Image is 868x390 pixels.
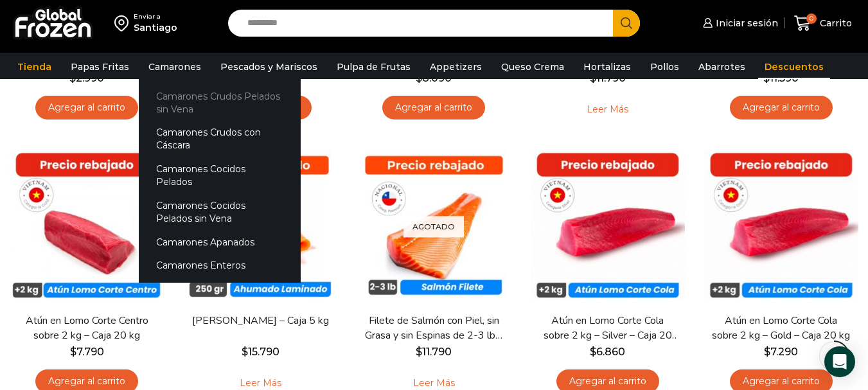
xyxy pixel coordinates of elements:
span: $ [416,72,422,84]
bdi: 11.590 [763,72,799,84]
span: $ [590,346,596,358]
bdi: 15.790 [242,346,279,358]
a: Atún en Lomo Corte Centro sobre 2 kg – Caja 20 kg [17,314,156,343]
button: Search button [613,10,640,37]
span: $ [590,72,596,84]
a: Queso Crema [495,55,571,79]
div: Santiago [134,21,177,34]
bdi: 11.790 [590,72,626,84]
a: Hortalizas [577,55,637,79]
a: Agregar al carrito: “Atún en Medallón de 180 a 220 g- Caja 5 kg” [382,96,485,120]
a: Filete de Salmón con Piel, sin Grasa y sin Espinas de 2-3 lb – Premium – Caja 10 kg [364,314,503,343]
a: Tienda [11,55,58,79]
bdi: 7.790 [70,346,104,358]
a: Pulpa de Frutas [330,55,417,79]
bdi: 2.990 [69,72,104,84]
span: $ [70,346,76,358]
span: 0 [806,13,817,24]
a: Camarones Crudos Pelados sin Vena [139,84,301,121]
a: Descuentos [758,55,830,79]
span: $ [764,346,770,358]
a: Camarones Cocidos Pelados [139,157,301,194]
p: Agotado [403,217,464,238]
a: Leé más sobre “Salmón en Porciones de 180 a 220 gr - Caja 5 kg” [567,96,648,123]
img: address-field-icon.svg [114,12,134,34]
a: Abarrotes [692,55,752,79]
a: Camarones Apanados [139,230,301,254]
a: Camarones Crudos con Cáscara [139,121,301,157]
a: Pescados y Mariscos [214,55,324,79]
div: Enviar a [134,12,177,21]
a: Agregar al carrito: “Camarón Cocido Pelado Very Small - Bronze - Caja 10 kg” [35,96,138,120]
a: Atún en Lomo Corte Cola sobre 2 kg – Silver – Caja 20 kg [538,314,677,343]
a: Atún en Lomo Corte Cola sobre 2 kg – Gold – Caja 20 kg [712,314,851,343]
a: 0 Carrito [791,8,855,39]
span: $ [69,72,76,84]
a: Agregar al carrito: “Filete de Salmón con Piel, sin Grasa y sin Espinas 1-2 lb – Caja 10 Kg” [730,96,833,120]
bdi: 11.790 [416,346,452,358]
span: Carrito [817,17,852,30]
a: Papas Fritas [64,55,136,79]
a: Pollos [644,55,686,79]
a: Camarones Enteros [139,254,301,278]
bdi: 8.090 [416,72,452,84]
bdi: 7.290 [764,346,798,358]
div: Open Intercom Messenger [824,346,855,377]
a: Camarones Cocidos Pelados sin Vena [139,193,301,230]
span: Iniciar sesión [713,17,778,30]
span: $ [416,346,422,358]
span: $ [242,346,248,358]
a: Appetizers [423,55,488,79]
bdi: 6.860 [590,346,625,358]
span: $ [763,72,770,84]
a: [PERSON_NAME] – Caja 5 kg [191,314,330,328]
a: Iniciar sesión [700,10,778,36]
a: Camarones [142,55,208,79]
